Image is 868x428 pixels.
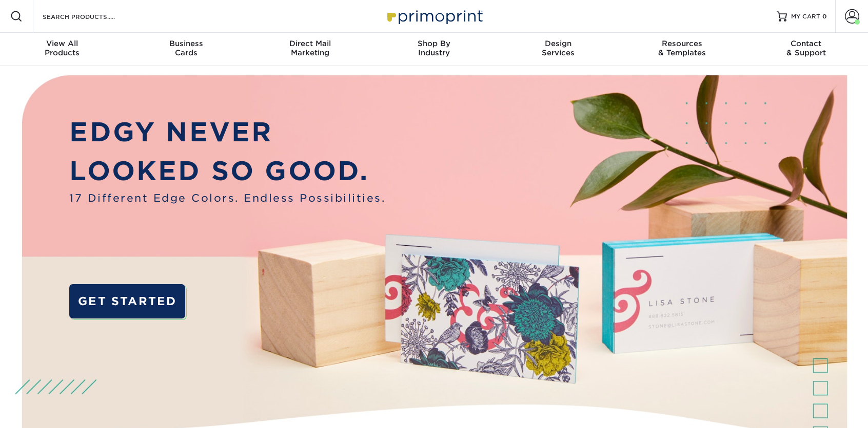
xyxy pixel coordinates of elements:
[372,39,496,57] div: Industry
[822,13,827,20] span: 0
[744,33,868,66] a: Contact& Support
[496,39,620,48] span: Design
[383,5,485,27] img: Primoprint
[372,39,496,48] span: Shop By
[69,190,385,206] span: 17 Different Edge Colors. Endless Possibilities.
[248,39,372,48] span: Direct Mail
[124,39,248,48] span: Business
[69,113,385,152] p: EDGY NEVER
[69,284,185,318] a: GET STARTED
[744,39,868,57] div: & Support
[248,33,372,66] a: Direct MailMarketing
[620,33,744,66] a: Resources& Templates
[496,39,620,57] div: Services
[42,10,142,23] input: SEARCH PRODUCTS.....
[744,39,868,48] span: Contact
[124,33,248,66] a: BusinessCards
[69,152,385,190] p: LOOKED SO GOOD.
[496,33,620,66] a: DesignServices
[372,33,496,66] a: Shop ByIndustry
[620,39,744,57] div: & Templates
[791,12,820,21] span: MY CART
[124,39,248,57] div: Cards
[620,39,744,48] span: Resources
[248,39,372,57] div: Marketing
